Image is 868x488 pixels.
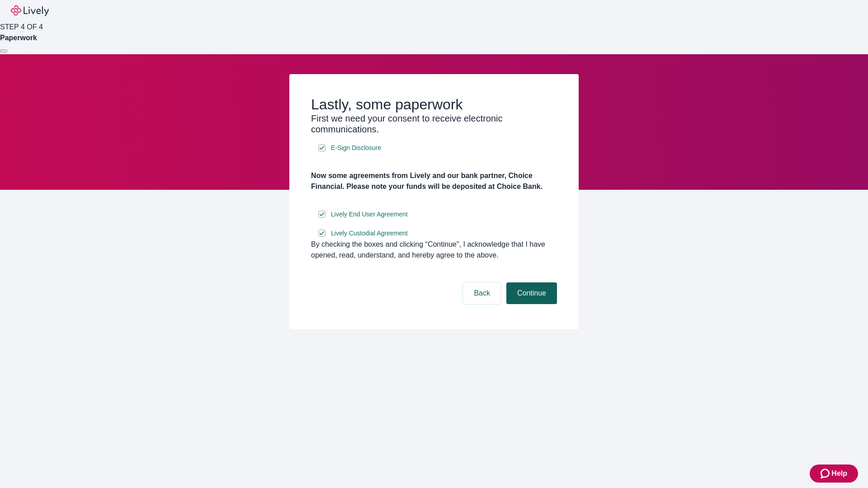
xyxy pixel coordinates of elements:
div: By checking the boxes and clicking “Continue", I acknowledge that I have opened, read, understand... [311,239,557,261]
img: Lively [11,5,49,16]
svg: Zendesk support icon [821,468,831,479]
a: e-sign disclosure document [329,228,410,239]
button: Zendesk support iconHelp [810,465,858,483]
span: Lively End User Agreement [331,210,408,219]
button: Back [463,282,501,304]
a: e-sign disclosure document [329,209,410,220]
span: Lively Custodial Agreement [331,229,408,238]
span: Help [831,468,847,479]
h2: Lastly, some paperwork [311,96,557,113]
a: e-sign disclosure document [329,142,383,154]
h3: First we need your consent to receive electronic communications. [311,113,557,135]
span: E-Sign Disclosure [331,143,381,153]
h4: Now some agreements from Lively and our bank partner, Choice Financial. Please note your funds wi... [311,170,557,192]
button: Continue [506,282,557,304]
